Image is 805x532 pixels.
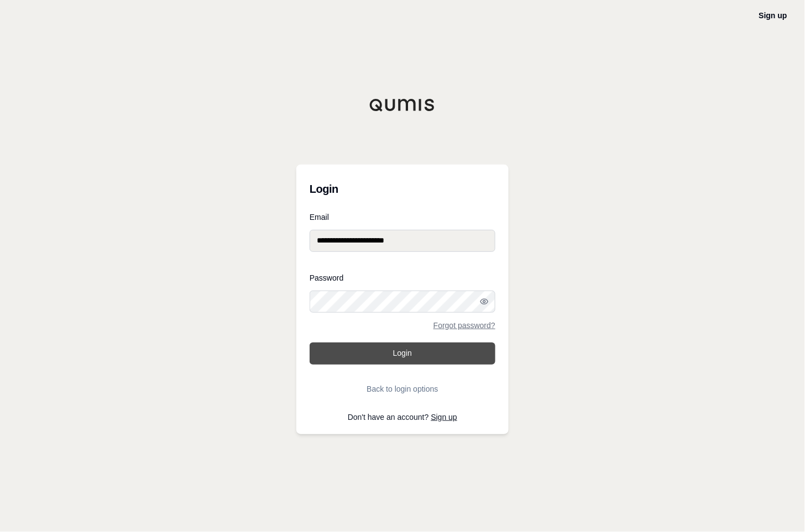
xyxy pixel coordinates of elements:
[310,413,495,421] p: Don't have an account?
[433,322,495,329] a: Forgot password?
[310,178,495,200] h3: Login
[310,274,495,282] label: Password
[431,413,457,422] a: Sign up
[369,98,436,112] img: Qumis
[759,11,787,20] a: Sign up
[310,343,495,365] button: Login
[310,378,495,400] button: Back to login options
[310,213,495,221] label: Email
